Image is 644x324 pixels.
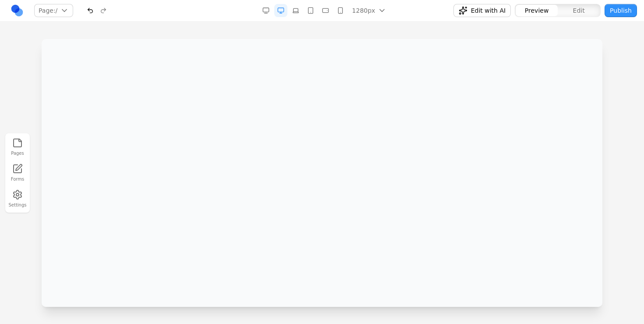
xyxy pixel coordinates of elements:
span: Edit [573,6,585,15]
span: Preview [525,6,549,15]
button: Mobile Landscape [319,4,332,17]
a: Forms [8,162,27,184]
iframe: Preview [42,39,602,307]
button: Mobile [334,4,347,17]
button: Page:/ [34,4,73,17]
button: Desktop [274,4,287,17]
button: Settings [8,188,27,210]
button: 1280px [349,4,389,17]
button: Edit with AI [453,4,511,17]
button: Tablet [304,4,317,17]
span: Edit with AI [471,6,506,15]
button: Desktop Wide [259,4,272,17]
button: Laptop [289,4,302,17]
button: Publish [605,4,637,17]
button: Pages [8,136,27,158]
